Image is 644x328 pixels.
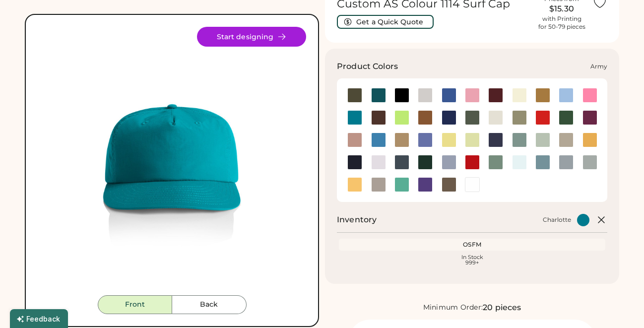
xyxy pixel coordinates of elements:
div: $15.30 [537,3,586,15]
div: Minimum Order: [423,303,483,313]
img: 1114 - Charlotte Front Image [38,27,306,295]
div: OSFM [341,241,603,249]
div: 1114 Style Image [38,27,306,295]
h2: Inventory [337,214,377,226]
div: In Stock 999+ [341,255,603,265]
div: with Printing for 50-79 pieces [538,15,585,31]
div: Charlotte [543,216,571,224]
div: 20 pieces [483,302,521,314]
button: Back [172,295,247,314]
button: Start designing [197,27,306,47]
button: Front [98,295,172,314]
button: Get a Quick Quote [337,15,434,29]
iframe: Front Chat [597,283,640,326]
h3: Product Colors [337,61,398,72]
div: Army [590,63,607,70]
